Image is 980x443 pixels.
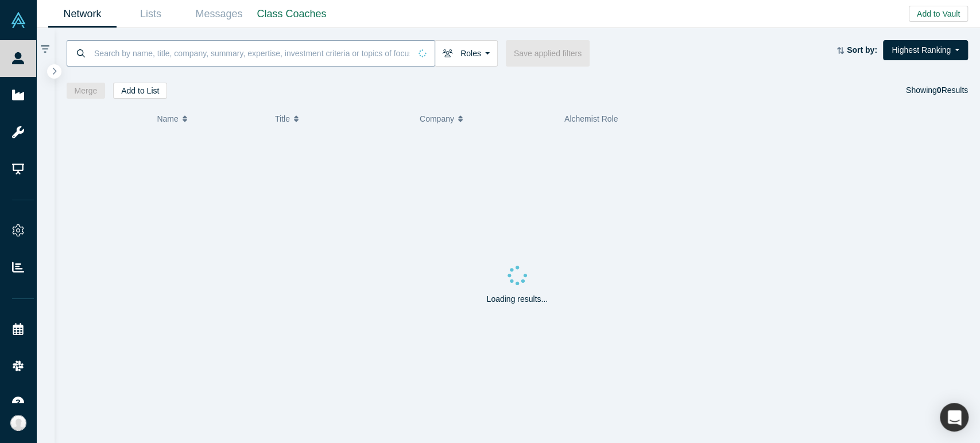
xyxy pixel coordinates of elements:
[486,293,548,305] p: Loading results...
[435,40,498,67] button: Roles
[420,107,552,131] button: Company
[909,6,968,22] button: Add to Vault
[67,83,106,99] button: Merge
[275,107,408,131] button: Title
[157,107,178,131] span: Name
[937,86,942,95] strong: 0
[10,415,26,431] img: Rea Medina's Account
[420,107,454,131] span: Company
[906,83,968,99] div: Showing
[506,40,590,67] button: Save applied filters
[275,107,290,131] span: Title
[10,12,26,28] img: Alchemist Vault Logo
[157,107,263,131] button: Name
[185,1,253,28] a: Messages
[847,45,877,55] strong: Sort by:
[937,86,968,95] span: Results
[113,83,167,99] button: Add to List
[48,1,117,28] a: Network
[93,40,410,67] input: Search by name, title, company, summary, expertise, investment criteria or topics of focus
[253,1,330,28] a: Class Coaches
[883,40,968,60] button: Highest Ranking
[564,114,618,123] span: Alchemist Role
[117,1,185,28] a: Lists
